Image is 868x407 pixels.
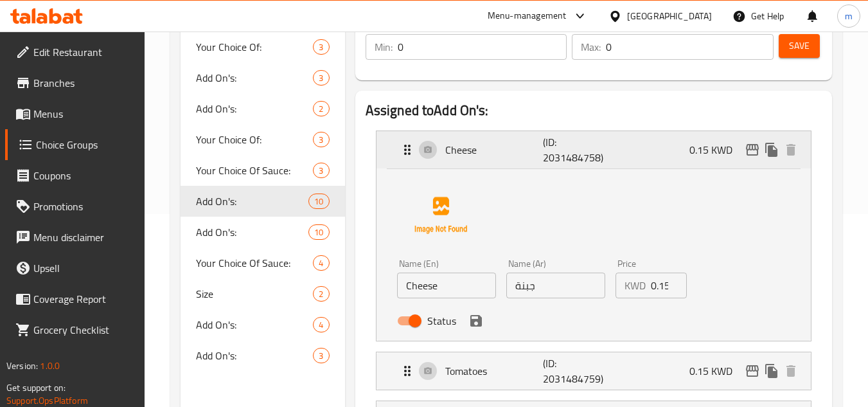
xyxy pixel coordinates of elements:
span: Size [196,286,313,302]
div: Add On's:3 [181,340,344,371]
span: 10 [309,226,328,239]
span: Your Choice Of: [196,132,313,147]
span: Status [427,313,456,329]
div: Expand [376,352,811,390]
div: Size2 [181,278,344,309]
button: delete [781,140,801,159]
div: Add On's:2 [181,93,344,124]
span: Add On's: [196,101,313,116]
span: 2 [314,103,328,115]
span: Promotions [33,199,135,214]
a: Coverage Report [5,284,145,314]
span: Add On's: [196,70,313,86]
span: Upsell [33,260,135,276]
span: Your Choice Of Sauce: [196,163,313,178]
span: Branches [33,75,135,91]
div: Your Choice Of:3 [181,124,344,155]
span: 1.0.0 [40,357,60,374]
span: Get support on: [6,379,66,396]
span: 3 [314,165,328,177]
p: Tomatoes [445,363,544,379]
a: Branches [5,68,145,98]
p: Min: [375,39,393,55]
p: Cheese [445,142,544,158]
div: Expand [376,131,811,168]
a: Promotions [5,191,145,222]
span: Menu disclaimer [33,230,135,245]
h2: Assigned to Add On's: [366,101,822,120]
span: Grocery Checklist [33,322,135,338]
div: Choices [313,286,329,302]
div: Your Choice Of Sauce:4 [181,248,344,278]
span: Menus [33,106,135,122]
div: Add On's:10 [181,217,344,248]
p: KWD [624,278,646,293]
span: 4 [314,257,328,269]
p: (ID: 2031484758) [543,134,608,165]
span: Your Choice Of: [196,39,313,55]
a: Edit Restaurant [5,37,145,68]
button: save [466,311,486,330]
span: Add On's: [196,348,313,363]
span: 2 [314,288,328,300]
div: Your Choice Of:3 [181,32,344,62]
input: Enter name Ar [506,273,605,298]
p: (ID: 2031484759) [543,356,608,386]
button: Save [779,34,820,58]
span: Your Choice Of Sauce: [196,255,313,271]
span: Add On's: [196,224,308,240]
div: [GEOGRAPHIC_DATA] [627,9,712,23]
span: Edit Restaurant [33,44,135,60]
p: Max: [581,39,601,55]
span: 4 [314,319,328,331]
button: delete [781,361,801,381]
span: 3 [314,134,328,146]
img: Cheese [400,174,482,257]
a: Choice Groups [5,129,145,160]
a: Upsell [5,253,145,284]
span: Version: [6,357,38,374]
a: Coupons [5,160,145,191]
input: Enter name En [397,273,496,298]
div: Choices [308,224,329,240]
a: Grocery Checklist [5,314,145,345]
div: Add On's:10 [181,186,344,217]
div: Choices [313,255,329,271]
span: 3 [314,350,328,362]
div: Choices [308,194,329,209]
div: Add On's:3 [181,62,344,93]
span: m [845,9,853,23]
span: Add On's: [196,317,313,332]
span: Coupons [33,168,135,183]
div: Choices [313,317,329,332]
span: Choice Groups [36,137,135,152]
p: 0.15 KWD [689,363,743,379]
input: Please enter price [651,273,687,298]
button: duplicate [762,140,781,159]
span: Coverage Report [33,291,135,307]
div: Choices [313,348,329,363]
div: Add On's:4 [181,309,344,340]
li: ExpandCheeseName (En)Name (Ar)PriceKWDStatussave [366,125,822,347]
div: Choices [313,70,329,86]
button: edit [743,140,762,159]
button: edit [743,361,762,381]
div: Menu-management [488,8,567,24]
span: Save [789,38,810,54]
p: 0.15 KWD [689,142,743,158]
button: duplicate [762,361,781,381]
a: Menu disclaimer [5,222,145,253]
span: 10 [309,195,328,208]
li: Expand [366,347,822,395]
span: Add On's: [196,194,308,209]
div: Your Choice Of Sauce:3 [181,155,344,186]
span: 3 [314,72,328,84]
span: 3 [314,41,328,53]
a: Menus [5,98,145,129]
div: Choices [313,132,329,147]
